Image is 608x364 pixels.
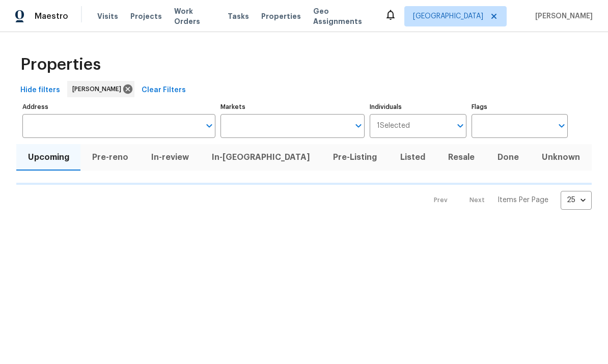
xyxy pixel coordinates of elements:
span: In-review [146,150,194,164]
span: Clear Filters [142,84,186,97]
button: Open [555,119,569,133]
label: Markets [220,104,365,110]
span: Maestro [35,11,68,21]
div: 25 [561,187,592,213]
label: Address [22,104,215,110]
span: Listed [395,150,430,164]
span: Properties [261,11,301,21]
button: Open [202,119,216,133]
div: [PERSON_NAME] [67,81,134,97]
span: Upcoming [22,150,74,164]
span: Visits [97,11,118,21]
span: Work Orders [174,6,215,26]
button: Open [453,119,467,133]
span: Projects [130,11,162,21]
p: Items Per Page [498,195,548,205]
span: Unknown [537,150,586,164]
button: Hide filters [16,81,64,100]
button: Clear Filters [137,81,190,100]
span: Properties [20,60,101,70]
span: Done [492,150,524,164]
span: 1 Selected [377,122,410,130]
label: Flags [472,104,568,110]
span: [PERSON_NAME] [531,11,593,21]
button: Open [351,119,366,133]
span: Geo Assignments [313,6,372,26]
label: Individuals [370,104,466,110]
span: Pre-Listing [328,150,382,164]
nav: Pagination Navigation [424,191,592,210]
span: Resale [443,150,480,164]
span: Hide filters [20,84,60,97]
span: [PERSON_NAME] [72,84,125,94]
span: In-[GEOGRAPHIC_DATA] [207,150,316,164]
span: Tasks [228,13,249,20]
span: [GEOGRAPHIC_DATA] [413,11,483,21]
span: Pre-reno [87,150,133,164]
